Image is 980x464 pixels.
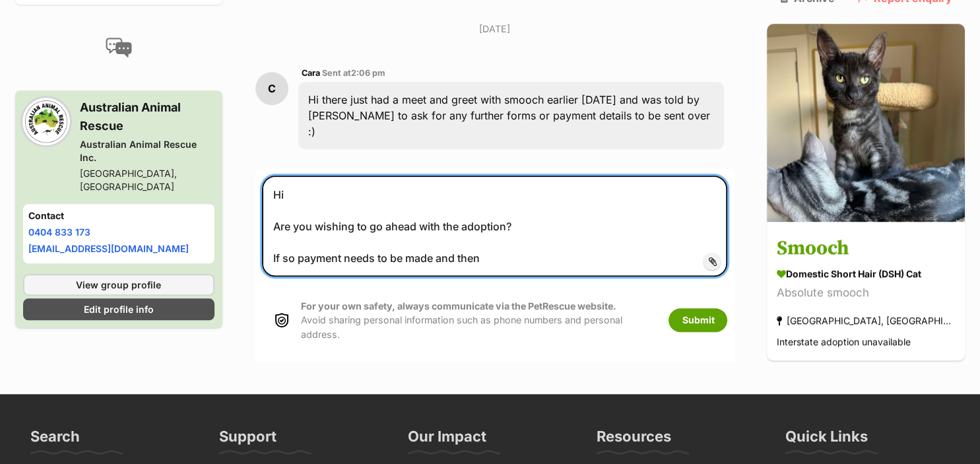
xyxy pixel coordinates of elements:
[80,138,214,164] div: Australian Animal Rescue Inc.
[219,427,277,453] h3: Support
[30,427,80,453] h3: Search
[84,302,154,316] span: Edit profile info
[255,22,735,36] p: [DATE]
[23,298,214,320] a: Edit profile info
[597,427,671,453] h3: Resources
[777,284,955,302] div: Absolute smooch
[80,167,214,193] div: [GEOGRAPHIC_DATA], [GEOGRAPHIC_DATA]
[106,38,132,57] img: conversation-icon-4a6f8262b818ee0b60e3300018af0b2d0b884aa5de6e9bcb8d3d4eeb1a70a7c4.svg
[255,72,288,105] div: C
[76,278,161,292] span: View group profile
[767,24,965,222] img: Smooch
[351,68,385,78] span: 2:06 pm
[298,82,725,149] div: Hi there just had a meet and greet with smooch earlier [DATE] and was told by [PERSON_NAME] to as...
[301,299,655,341] p: Avoid sharing personal information such as phone numbers and personal address.
[28,243,189,254] a: [EMAIL_ADDRESS][DOMAIN_NAME]
[767,224,965,361] a: Smooch Domestic Short Hair (DSH) Cat Absolute smooch [GEOGRAPHIC_DATA], [GEOGRAPHIC_DATA] Interst...
[28,226,90,238] a: 0404 833 173
[301,300,616,312] strong: For your own safety, always communicate via the PetRescue website.
[322,68,385,78] span: Sent at
[777,337,911,348] span: Interstate adoption unavailable
[23,98,69,145] img: Australian Animal Rescue Inc. profile pic
[80,98,214,135] h3: Australian Animal Rescue
[28,209,209,222] h4: Contact
[777,267,955,281] div: Domestic Short Hair (DSH) Cat
[777,234,955,264] h3: Smooch
[302,68,320,78] span: Cara
[23,274,214,296] a: View group profile
[777,312,955,330] div: [GEOGRAPHIC_DATA], [GEOGRAPHIC_DATA]
[669,308,727,332] button: Submit
[785,427,868,453] h3: Quick Links
[408,427,486,453] h3: Our Impact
